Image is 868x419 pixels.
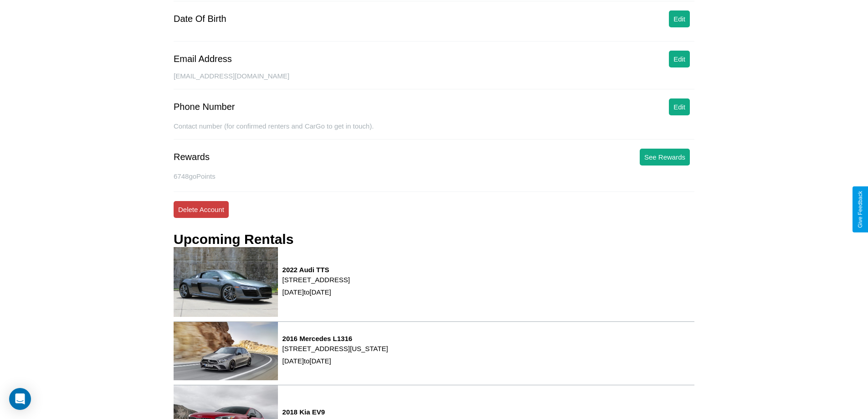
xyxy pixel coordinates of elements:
div: [EMAIL_ADDRESS][DOMAIN_NAME] [174,72,694,89]
h3: 2018 Kia EV9 [282,408,406,416]
h3: 2022 Audi TTS [282,266,350,274]
p: [STREET_ADDRESS][US_STATE] [282,342,388,355]
div: Give Feedback [857,191,863,228]
button: Delete Account [174,201,229,218]
div: Email Address [174,54,232,64]
button: Edit [669,10,690,27]
button: Edit [669,98,690,115]
button: Edit [669,51,690,67]
div: Phone Number [174,102,235,112]
p: [DATE] to [DATE] [282,355,388,367]
p: 6748 goPoints [174,170,694,182]
button: See Rewards [640,149,690,166]
img: rental [174,247,278,316]
img: rental [174,322,278,380]
p: [DATE] to [DATE] [282,286,350,298]
p: [STREET_ADDRESS] [282,274,350,286]
div: Contact number (for confirmed renters and CarGo to get in touch). [174,122,694,140]
h3: 2016 Mercedes L1316 [282,335,388,342]
h3: Upcoming Rentals [174,232,293,247]
div: Open Intercom Messenger [9,388,31,410]
div: Date Of Birth [174,14,226,24]
div: Rewards [174,152,210,162]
